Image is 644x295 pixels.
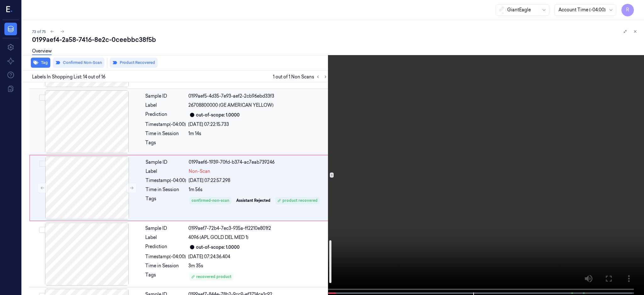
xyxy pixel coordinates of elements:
button: Product Recovered [110,58,158,68]
div: [DATE] 07:24:36.404 [188,253,328,260]
div: 3m 35s [188,263,328,269]
span: Non-Scan [189,168,210,175]
div: Time in Session [145,263,186,269]
div: recovered product [191,274,231,280]
button: Tag [31,58,50,68]
div: 1m 14s [188,130,328,137]
button: Select row [39,161,46,167]
div: Prediction [145,243,186,251]
div: Label [145,234,186,241]
span: 26708800000 (GE AMERICAN YELLOW) [188,102,274,109]
div: Label [146,168,186,175]
div: Time in Session [146,186,186,193]
span: 1 out of 1 Non Scans [273,73,329,81]
a: Overview [32,48,52,55]
div: Timestamp (-04:00) [145,253,186,260]
div: product recovered [277,198,318,203]
span: Labels In Shopping List: 14 out of 16 [32,74,105,80]
div: Tags [145,139,186,150]
div: Sample ID [146,159,186,166]
span: 4096 (APL GOLD DEL MED 1) [188,234,248,241]
div: 0199aef7-72b4-7ec3-935a-ff2210e801f2 [188,225,328,232]
div: 0199aef5-4d35-7e93-aef2-2cb96ebd33f3 [188,93,328,99]
div: confirmed-non-scan [192,198,229,203]
div: Tags [145,272,186,282]
div: 0199aef6-1939-70fd-b374-ac7eab739246 [189,159,328,166]
div: 0199aef4-2a58-7416-8e2c-0ceebbc38f5b [32,35,639,44]
div: Prediction [145,111,186,119]
div: Timestamp (-04:00) [146,177,186,184]
div: Sample ID [145,225,186,232]
div: out-of-scope: 1.0000 [196,112,240,118]
button: Select row [39,94,45,101]
button: Confirmed Non-Scan [53,58,104,68]
div: Sample ID [145,93,186,99]
div: [DATE] 07:22:15.733 [188,121,328,128]
div: Label [145,102,186,109]
span: 73 of 75 [32,29,46,34]
div: Tags [146,196,186,206]
button: Select row [39,227,45,233]
div: 1m 56s [189,186,328,193]
div: Time in Session [145,130,186,137]
div: out-of-scope: 1.0000 [196,244,240,251]
div: [DATE] 07:22:57.298 [189,177,328,184]
div: Assistant Rejected [236,198,270,203]
div: Timestamp (-04:00) [145,121,186,128]
button: R [621,4,634,16]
